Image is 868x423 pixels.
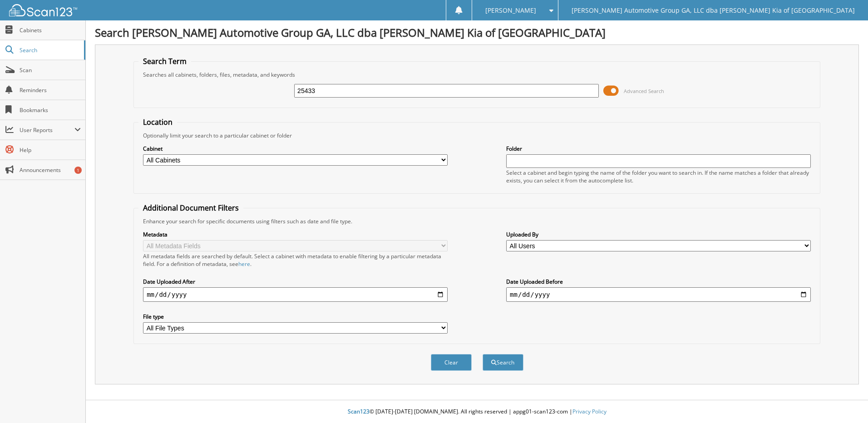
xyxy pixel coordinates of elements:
[95,25,859,40] h1: Search [PERSON_NAME] Automotive Group GA, LLC dba [PERSON_NAME] Kia of [GEOGRAPHIC_DATA]
[20,26,81,34] span: Cabinets
[143,287,448,302] input: start
[143,231,448,238] label: Metadata
[506,145,811,152] label: Folder
[86,401,868,423] div: © [DATE]-[DATE] [DOMAIN_NAME]. All rights reserved | appg01-scan123-com |
[143,252,448,268] div: All metadata fields are searched by default. Select a cabinet with metadata to enable filtering b...
[138,203,243,213] legend: Additional Document Filters
[20,46,79,54] span: Search
[138,56,191,66] legend: Search Term
[20,66,81,74] span: Scan
[348,408,370,415] span: Scan123
[143,313,448,320] label: File type
[572,8,855,13] span: [PERSON_NAME] Automotive Group GA, LLC dba [PERSON_NAME] Kia of [GEOGRAPHIC_DATA]
[74,167,82,174] div: 1
[238,260,250,268] a: here
[138,217,815,225] div: Enhance your search for specific documents using filters such as date and file type.
[143,278,448,285] label: Date Uploaded After
[20,166,81,174] span: Announcements
[506,231,811,238] label: Uploaded By
[20,126,74,134] span: User Reports
[20,106,81,114] span: Bookmarks
[572,408,607,415] a: Privacy Policy
[624,88,664,94] span: Advanced Search
[20,146,81,154] span: Help
[138,71,815,79] div: Searches all cabinets, folders, files, metadata, and keywords
[143,145,448,152] label: Cabinet
[431,354,472,371] button: Clear
[506,287,811,302] input: end
[506,278,811,285] label: Date Uploaded Before
[9,4,77,16] img: scan123-logo-white.svg
[483,354,523,371] button: Search
[506,169,811,184] div: Select a cabinet and begin typing the name of the folder you want to search in. If the name match...
[485,8,536,13] span: [PERSON_NAME]
[138,132,815,139] div: Optionally limit your search to a particular cabinet or folder
[20,86,81,94] span: Reminders
[138,117,177,127] legend: Location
